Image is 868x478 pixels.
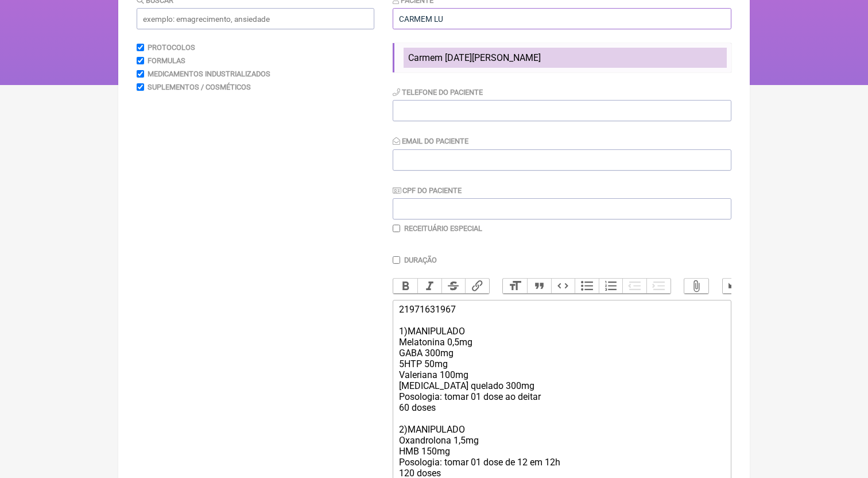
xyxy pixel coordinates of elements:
[404,224,482,233] label: Receituário Especial
[551,279,575,294] button: Code
[404,256,437,264] label: Duração
[148,43,195,52] label: Protocolos
[527,279,551,294] button: Quote
[575,279,599,294] button: Bullets
[723,279,747,294] button: Undo
[503,279,527,294] button: Heading
[393,137,468,145] label: Email do Paciente
[393,88,483,97] label: Telefone do Paciente
[393,186,462,195] label: CPF do Paciente
[393,279,417,294] button: Bold
[408,52,541,63] span: Carmem [DATE][PERSON_NAME]
[417,279,441,294] button: Italic
[441,279,466,294] button: Strikethrough
[465,279,489,294] button: Link
[622,279,646,294] button: Decrease Level
[684,279,708,294] button: Attach Files
[137,8,374,29] input: exemplo: emagrecimento, ansiedade
[148,70,270,78] label: Medicamentos Industrializados
[599,279,623,294] button: Numbers
[148,56,185,65] label: Formulas
[148,83,251,91] label: Suplementos / Cosméticos
[646,279,671,294] button: Increase Level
